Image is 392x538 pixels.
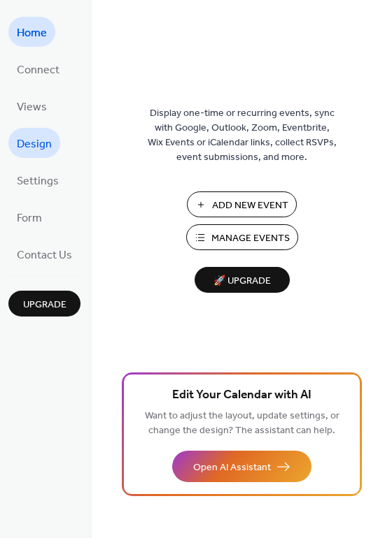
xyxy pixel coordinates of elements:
a: Home [8,17,55,47]
span: Connect [17,59,59,81]
span: Edit Your Calendar with AI [172,386,311,405]
span: Settings [17,170,59,192]
span: Contact Us [17,245,72,266]
span: Want to adjust the layout, update settings, or change the design? The assistant can help. [145,407,339,440]
span: Open AI Assistant [193,460,271,475]
a: Contact Us [8,239,80,269]
button: 🚀 Upgrade [195,267,290,293]
button: Manage Events [186,224,298,250]
span: Manage Events [211,231,290,246]
a: Design [8,128,60,158]
button: Upgrade [8,291,80,317]
a: Connect [8,54,68,84]
a: Form [8,202,50,232]
span: Upgrade [23,298,66,312]
span: Add New Event [212,198,288,213]
span: Design [17,133,52,155]
span: Views [17,96,47,118]
span: Home [17,22,47,44]
span: Form [17,208,42,229]
a: Views [8,91,55,121]
button: Open AI Assistant [172,451,311,482]
span: Display one-time or recurring events, sync with Google, Outlook, Zoom, Eventbrite, Wix Events or ... [148,106,337,165]
a: Settings [8,165,67,195]
span: 🚀 Upgrade [203,272,281,291]
button: Add New Event [187,191,297,217]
